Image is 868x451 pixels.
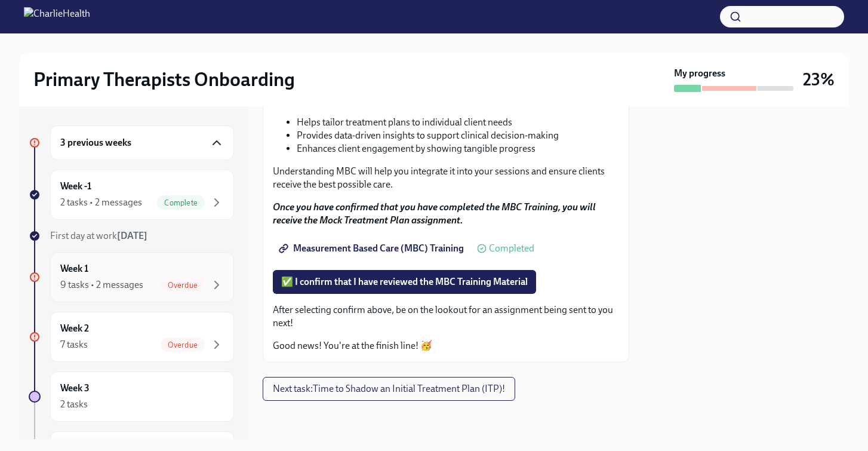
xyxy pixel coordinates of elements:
img: CharlieHealth [24,7,90,26]
span: Completed [489,244,534,253]
a: Week -12 tasks • 2 messagesComplete [29,170,234,220]
button: ✅ I confirm that I have reviewed the MBC Training Material [273,270,536,294]
span: Measurement Based Care (MBC) Training [281,243,464,254]
p: Good news! You're at the finish line! 🥳 [273,339,619,352]
span: Overdue [161,281,205,290]
strong: [DATE] [117,230,147,241]
p: After selecting confirm above, be on the lookout for an assignment being sent to you next! [273,303,619,330]
span: ✅ I confirm that I have reviewed the MBC Training Material [281,276,528,288]
div: 7 tasks [60,338,88,351]
h6: Week 3 [60,382,90,395]
p: Understanding MBC will help you integrate it into your sessions and ensure clients receive the be... [273,165,619,191]
strong: Once you have confirmed that you have completed the MBC Training, you will receive the Mock Treat... [273,201,596,226]
li: Helps tailor treatment plans to individual client needs [297,116,619,129]
span: Complete [157,198,205,207]
span: First day at work [50,230,147,241]
a: Measurement Based Care (MBC) Training [273,237,472,260]
span: Overdue [161,340,205,349]
div: 3 previous weeks [50,125,234,160]
h6: 3 previous weeks [60,136,131,149]
a: Week 19 tasks • 2 messagesOverdue [29,252,234,302]
li: Enhances client engagement by showing tangible progress [297,142,619,155]
div: 2 tasks [60,398,88,411]
span: Next task : Time to Shadow an Initial Treatment Plan (ITP)! [273,383,505,395]
h6: Week 2 [60,322,89,335]
button: Next task:Time to Shadow an Initial Treatment Plan (ITP)! [263,377,515,401]
strong: My progress [674,67,725,80]
a: First day at work[DATE] [29,229,234,243]
div: 9 tasks • 2 messages [60,278,143,292]
a: Week 32 tasks [29,372,234,422]
div: 2 tasks • 2 messages [60,196,142,209]
h6: Week -1 [60,180,91,193]
h2: Primary Therapists Onboarding [33,68,295,91]
h3: 23% [803,69,835,90]
h6: Week 1 [60,262,88,275]
li: Provides data-driven insights to support clinical decision-making [297,129,619,142]
a: Week 27 tasksOverdue [29,312,234,362]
